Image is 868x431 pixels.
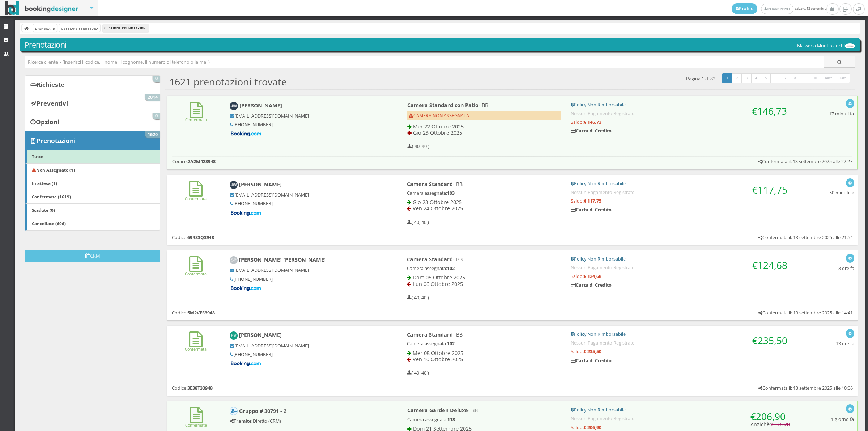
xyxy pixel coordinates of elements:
[732,73,742,83] a: 2
[761,73,771,83] a: 5
[32,220,66,226] b: Cancellate (606)
[185,341,207,352] a: Confermata
[571,207,612,213] b: Carta di Credito
[407,417,561,422] h5: Camera assegnata:
[750,407,790,428] h4: Anzichè:
[584,273,601,279] strong: € 124,68
[761,4,793,14] a: [PERSON_NAME]
[571,111,790,116] h5: Nessun Pagamento Registrato
[25,190,160,204] a: Confermate (1619)
[230,201,383,206] h5: [PHONE_NUMBER]
[230,256,238,265] img: Salas Perez Dolores
[230,210,262,216] img: Booking-com-logo.png
[5,1,78,15] img: BookingDesigner.com
[790,73,800,83] a: 8
[571,102,790,107] h5: Policy Non Rimborsabile
[145,131,160,138] span: 1620
[37,136,76,145] b: Prenotazioni
[836,73,850,83] a: last
[584,348,601,355] strong: € 235,50
[836,341,854,346] h5: 13 ore fa
[413,350,463,356] span: Mer 08 Ottobre 2025
[413,199,462,206] span: Gio 23 Ottobre 2025
[571,181,790,186] h5: Policy Non Rimborsabile
[185,416,207,427] a: Confermata
[407,266,561,271] h5: Camera assegnata:
[187,385,213,391] b: 3E38T33948
[25,75,160,94] a: Richieste 0
[407,220,429,225] h5: ( 40, 40 )
[36,118,59,126] b: Opzioni
[752,334,787,347] span: €
[407,181,453,187] b: Camera Standard
[758,334,787,347] span: 235,50
[571,425,790,430] h5: Saldo:
[752,183,787,197] span: €
[187,234,214,241] b: 69R83Q3948
[32,194,71,199] b: Confermate (1619)
[407,331,561,338] h4: - BB
[413,123,464,130] span: Mer 22 Ottobre 2025
[758,159,852,164] h5: Confermata il: 13 settembre 2025 alle 22:27
[230,331,238,340] img: Franck Vallet
[447,417,455,423] b: 118
[571,274,790,279] h5: Saldo:
[741,73,752,83] a: 3
[758,183,787,197] span: 117,75
[571,128,612,134] b: Carta di Credito
[25,40,855,50] h3: Prenotazioni
[571,190,790,195] h5: Nessun Pagamento Registrato
[771,421,790,428] span: €
[230,131,262,137] img: Booking-com-logo.png
[172,385,213,391] h5: Codice:
[758,235,853,240] h5: Confermata il: 13 settembre 2025 alle 21:54
[838,266,854,271] h5: 8 ore fa
[407,256,561,262] h4: - BB
[571,256,790,262] h5: Policy Non Rimborsabile
[571,331,790,337] h5: Policy Non Rimborsabile
[571,340,790,346] h5: Nessun Pagamento Registrato
[407,144,429,149] h5: ( 40, 40 )
[571,198,790,204] h5: Saldo:
[758,310,853,316] h5: Confermata il: 13 settembre 2025 alle 14:41
[413,129,462,136] span: Gio 23 Ottobre 2025
[185,190,207,201] a: Confermata
[571,358,612,364] b: Carta di Credito
[571,265,790,270] h5: Nessun Pagamento Registrato
[25,250,160,262] button: CRM
[230,352,383,357] h5: [PHONE_NUMBER]
[230,181,238,189] img: Jolanda Winters
[413,356,463,363] span: Ven 10 Ottobre 2025
[153,113,160,119] span: 0
[780,73,791,83] a: 7
[845,43,855,48] img: 56db488bc92111ef969d06d5a9c234c7.png
[407,102,561,108] h4: - BB
[32,153,43,159] b: Tutte
[230,418,383,424] h5: Diretto (CRM)
[239,331,282,338] b: [PERSON_NAME]
[447,341,455,347] b: 102
[59,24,100,32] a: Gestione Struttura
[230,360,262,367] img: Booking-com-logo.png
[732,3,758,14] a: Profilo
[821,73,837,83] a: next
[757,105,787,118] span: 146,73
[686,76,715,81] h5: Pagina 1 di 82
[722,73,732,83] a: 1
[571,119,790,125] h5: Saldo:
[32,167,75,173] b: Non Assegnate (1)
[172,310,215,316] h5: Codice:
[172,159,216,164] h5: Codice:
[230,122,383,127] h5: [PHONE_NUMBER]
[33,24,57,32] a: Dashboard
[407,341,561,346] h5: Camera assegnata:
[770,73,781,83] a: 6
[800,73,810,83] a: 9
[187,310,215,316] b: 5M2VFS3948
[230,418,253,424] b: Tramite:
[571,349,790,354] h5: Saldo:
[169,76,287,88] h2: 1621 prenotazioni trovate
[571,416,790,421] h5: Nessun Pagamento Registrato
[153,76,160,82] span: 0
[407,190,561,196] h5: Camera assegnata:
